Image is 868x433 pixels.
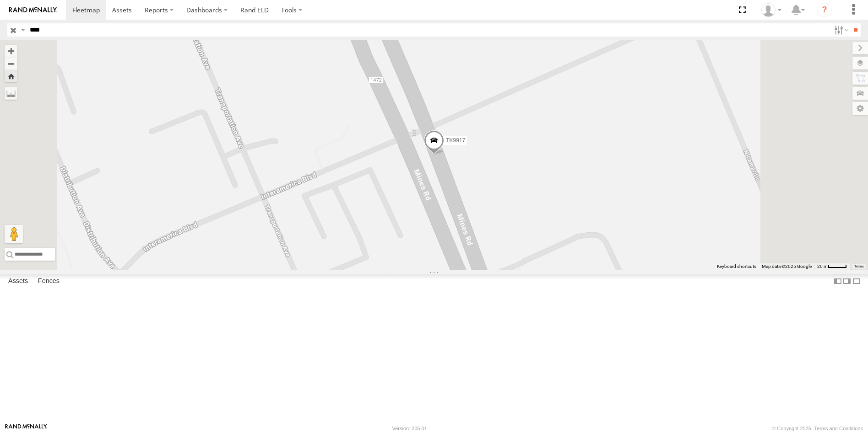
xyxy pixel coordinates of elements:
img: rand-logo.svg [9,7,57,13]
span: TK9917 [446,137,465,144]
button: Drag Pegman onto the map to open Street View [5,225,23,243]
i: ? [817,3,832,17]
label: Search Filter Options [830,23,850,37]
label: Assets [4,275,33,288]
label: Dock Summary Table to the Right [842,274,852,288]
label: Search Query [19,23,27,37]
label: Dock Summary Table to the Left [833,274,842,288]
label: Fences [33,275,64,288]
label: Hide Summary Table [852,274,861,288]
button: Zoom in [5,45,17,57]
span: 20 m [817,264,828,269]
a: Visit our Website [5,424,47,433]
div: Version: 305.01 [392,426,427,431]
a: Terms [854,265,864,268]
button: Zoom Home [5,70,17,82]
button: Keyboard shortcuts [717,263,756,270]
button: Map Scale: 20 m per 38 pixels [814,263,850,270]
a: Terms and Conditions [814,426,863,431]
label: Measure [5,87,17,100]
label: Map Settings [852,102,868,115]
span: Map data ©2025 Google [762,264,812,269]
div: Norma Casillas [758,3,785,17]
div: © Copyright 2025 - [772,426,863,431]
button: Zoom out [5,57,17,70]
